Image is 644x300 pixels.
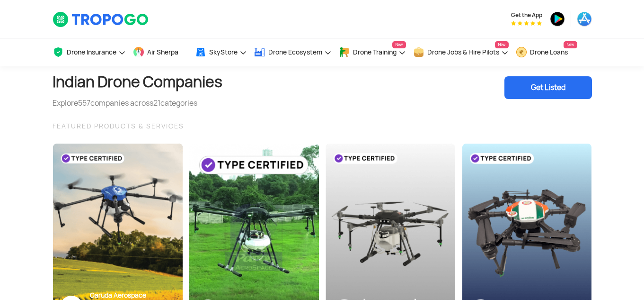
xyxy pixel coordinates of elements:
span: Drone Insurance [67,48,116,56]
span: New [564,41,577,48]
span: Drone Ecosystem [268,48,322,56]
span: Get the App [511,11,542,19]
span: Drone Loans [530,48,568,56]
a: Drone Insurance [53,38,126,66]
a: Drone Ecosystem [254,38,332,66]
div: Explore companies across categories [53,98,222,109]
span: Drone Jobs & Hire Pilots [427,48,499,56]
span: New [495,41,509,48]
img: ic_appstore.png [577,11,592,27]
div: Get Listed [504,76,592,99]
a: Air Sherpa [133,38,188,66]
span: New [392,41,406,48]
span: 557 [78,98,90,108]
img: App Raking [511,21,542,26]
h1: Indian Drone Companies [53,66,222,98]
span: Air Sherpa [147,48,178,56]
span: 21 [153,98,160,108]
a: SkyStore [195,38,247,66]
div: Garuda Aerospace [90,291,176,300]
a: Drone LoansNew [516,38,577,66]
div: FEATURED PRODUCTS & SERVICES [53,120,592,132]
span: Drone Training [353,48,397,56]
span: SkyStore [209,48,238,56]
a: Drone Jobs & Hire PilotsNew [413,38,509,66]
img: ic_playstore.png [550,11,565,27]
img: TropoGo Logo [53,11,150,27]
a: Drone TrainingNew [339,38,406,66]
